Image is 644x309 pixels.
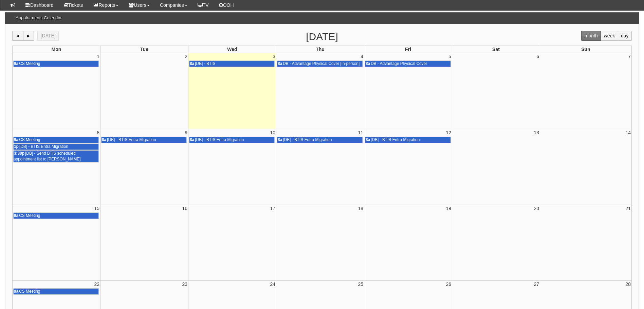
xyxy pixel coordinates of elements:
a: 1p[DB] - BTIS Entra Migration [14,143,99,150]
span: CS Meeting [19,61,40,66]
span: CS Meeting [19,289,40,294]
span: DB - Advantage Physical Cover [370,61,427,66]
span: 3:30p [14,151,25,156]
span: ► [23,31,34,40]
span: [DB] - BTIS [195,61,216,66]
span: 9a [14,61,19,66]
span: 8a [365,137,370,142]
div: 7 [627,53,631,60]
div: 1 [96,53,100,60]
th: Sun [540,46,632,53]
th: Thu [276,46,364,53]
div: 16 [181,205,188,212]
div: 4 [360,53,364,60]
div: 2 [184,53,188,60]
div: 22 [93,281,100,288]
span: day [618,31,631,40]
span: ◄ [13,31,23,40]
div: 14 [625,129,631,136]
div: 8 [96,129,100,136]
div: 3 [272,53,276,60]
span: 8a [189,137,195,142]
a: 8a[DB] - BTIS Entra Migration [189,137,275,143]
a: 8a[DB] - BTIS Entra Migration [277,137,363,143]
div: 18 [357,205,364,212]
span: 9a [14,289,19,294]
div: 20 [533,205,540,212]
span: 1p [14,144,19,149]
a: 8a[DB] - BTIS [189,61,275,67]
span: [DB] - BTIS Entra Migration [195,137,244,142]
th: Tue [100,46,188,53]
a: 8aDB - Advantage Physical Cover [In-person] [277,61,363,67]
a: 3:30p[DB] - Send BTIS scheduled appointment list to [PERSON_NAME] [14,150,99,162]
span: [DB] - BTIS Entra Migration [107,137,156,142]
span: CS Meeting [19,213,40,218]
a: 9aCS Meeting [14,288,99,295]
div: 19 [445,205,452,212]
div: 25 [357,281,364,288]
th: Mon [12,46,100,53]
span: [DB] - BTIS Entra Migration [370,137,420,142]
div: 27 [533,281,540,288]
a: 9aCS Meeting [14,61,99,67]
span: 8a [189,61,195,66]
div: 13 [533,129,540,136]
h3: Appointments Calendar [12,12,65,24]
div: 6 [536,53,540,60]
h2: [DATE] [306,31,338,42]
div: 23 [181,281,188,288]
div: 12 [445,129,452,136]
span: 8a [102,137,107,142]
div: 5 [448,53,452,60]
span: 8a [365,61,370,66]
span: 9a [14,137,19,142]
div: 11 [357,129,364,136]
span: 8a [277,61,282,66]
span: [DB] - Send BTIS scheduled appointment list to [PERSON_NAME] [14,151,81,161]
span: month [582,31,601,40]
a: 9aCS Meeting [14,137,99,143]
div: 24 [269,281,276,288]
div: 10 [269,129,276,136]
span: [DB] - BTIS Entra Migration [282,137,332,142]
span: week [601,31,618,40]
th: Wed [188,46,276,53]
div: 17 [269,205,276,212]
div: 9 [184,129,188,136]
span: CS Meeting [19,137,40,142]
div: 15 [93,205,100,212]
th: Sat [452,46,540,53]
a: 8aDB - Advantage Physical Cover [365,61,451,67]
span: [DB] - BTIS Entra Migration [19,144,69,149]
th: Fri [364,46,452,53]
span: [DATE] [38,31,58,40]
a: 9aCS Meeting [14,212,99,219]
span: 9a [14,213,19,218]
a: 8a[DB] - BTIS Entra Migration [365,137,451,143]
div: 28 [625,281,631,288]
span: 8a [277,137,282,142]
a: 8a[DB] - BTIS Entra Migration [102,137,187,143]
span: DB - Advantage Physical Cover [In-person] [282,61,360,66]
div: 26 [445,281,452,288]
div: 21 [625,205,631,212]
